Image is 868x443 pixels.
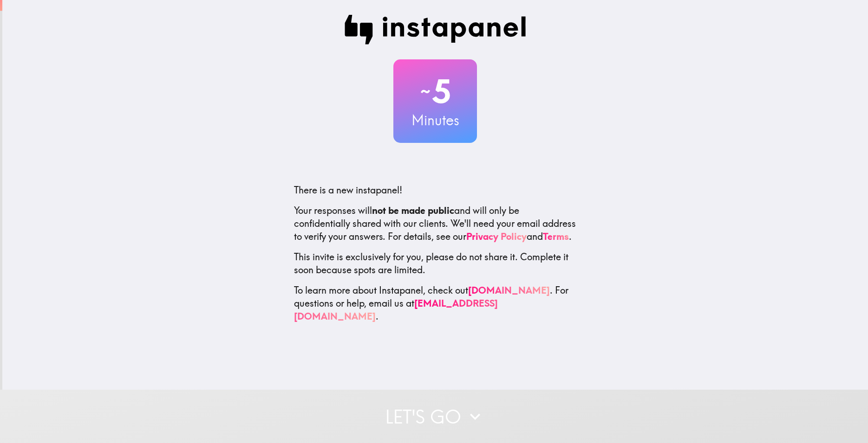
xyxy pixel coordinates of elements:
b: not be made public [372,205,454,216]
p: This invite is exclusively for you, please do not share it. Complete it soon because spots are li... [294,250,576,276]
h3: Minutes [393,110,477,130]
a: [DOMAIN_NAME] [468,284,550,296]
span: ~ [419,77,432,105]
h2: 5 [393,72,477,110]
p: To learn more about Instapanel, check out . For questions or help, email us at . [294,284,576,323]
a: Privacy Policy [466,231,527,242]
a: Terms [543,231,569,242]
a: [EMAIL_ADDRESS][DOMAIN_NAME] [294,297,498,322]
span: There is a new instapanel! [294,184,402,196]
img: Instapanel [344,15,526,45]
p: Your responses will and will only be confidentially shared with our clients. We'll need your emai... [294,204,576,243]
